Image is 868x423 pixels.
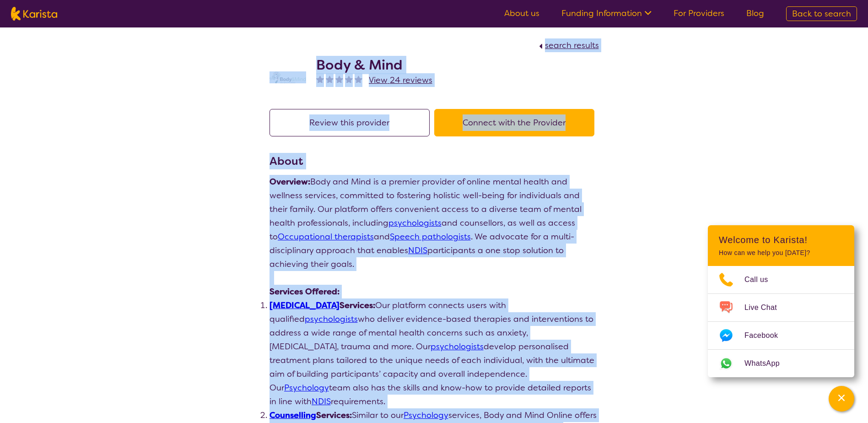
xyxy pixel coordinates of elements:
a: Connect with the Provider [434,117,599,128]
a: search results [537,40,599,51]
button: Review this provider [270,109,430,136]
a: For Providers [674,8,724,19]
a: Funding Information [561,8,652,19]
div: Channel Menu [708,225,854,377]
h3: About [270,153,599,169]
a: Speech pathologists [390,231,471,242]
img: fullstar [316,75,324,83]
span: View 24 reviews [369,75,432,86]
a: Occupational therapists [278,231,374,242]
a: NDIS [408,245,427,256]
img: fullstar [345,75,353,83]
strong: Services Offered: [270,286,340,297]
span: Live Chat [744,301,788,315]
img: fullstar [326,75,334,83]
img: fullstar [335,75,343,83]
li: Our platform connects users with qualified who deliver evidence-based therapies and interventions... [270,298,599,408]
img: qmpolprhjdhzpcuekzqg.svg [270,71,306,83]
h2: Welcome to Karista! [719,234,843,245]
p: How can we help you [DATE]? [719,249,843,257]
a: Review this provider [270,117,434,128]
a: About us [504,8,539,19]
strong: Services: [270,300,375,311]
span: Call us [744,273,779,287]
a: psychologists [305,314,358,325]
span: Facebook [744,329,789,342]
a: Web link opens in a new tab. [708,350,854,377]
span: Back to search [792,8,851,19]
a: NDIS [312,396,331,407]
a: Counselling [270,410,316,421]
strong: Overview: [270,176,310,187]
a: Back to search [786,6,857,21]
a: Psychology [404,410,448,421]
a: psychologists [431,341,484,352]
button: Channel Menu [829,386,854,412]
ul: Choose channel [708,266,854,377]
span: WhatsApp [744,357,791,370]
a: psychologists [388,217,442,228]
strong: Services: [270,410,352,421]
h2: Body & Mind [316,57,432,73]
p: Body and Mind is a premier provider of online mental health and wellness services, committed to f... [270,175,599,271]
a: Psychology [284,382,329,393]
img: Karista logo [11,7,57,21]
a: Blog [746,8,764,19]
a: View 24 reviews [369,73,432,87]
img: fullstar [355,75,362,83]
a: [MEDICAL_DATA] [270,300,340,311]
button: Connect with the Provider [434,109,594,136]
span: search results [545,40,599,51]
